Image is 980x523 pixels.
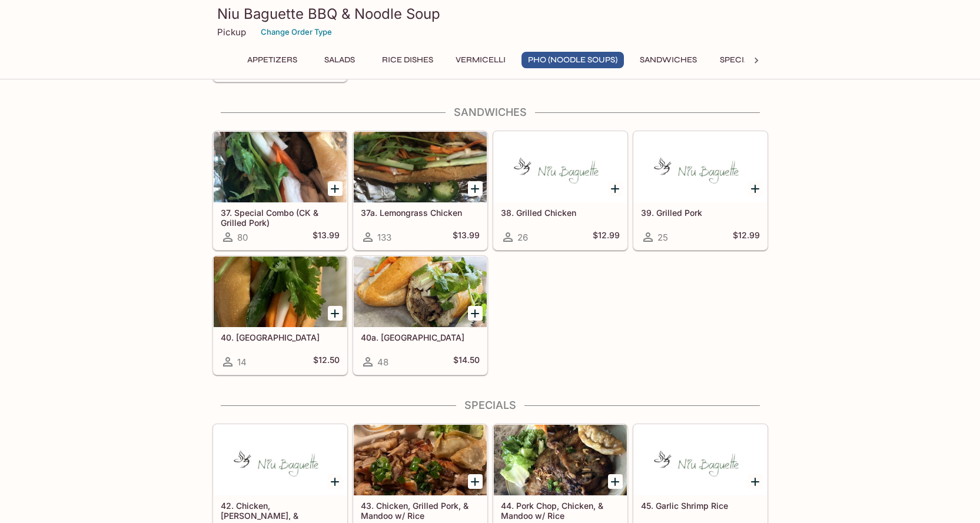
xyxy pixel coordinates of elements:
[217,5,763,23] h3: Niu Baguette BBQ & Noodle Soup
[501,208,620,218] h5: 38. Grilled Chicken
[633,131,768,250] a: 39. Grilled Pork25$12.99
[521,52,624,68] button: Pho (Noodle Soups)
[237,232,248,243] span: 80
[328,474,343,489] button: Add 42. Chicken, Teriyaki, & Mandoo w/ Rice
[493,131,627,250] a: 38. Grilled Chicken26$12.99
[713,52,766,68] button: Specials
[313,52,366,68] button: Salads
[213,256,347,375] a: 40. [GEOGRAPHIC_DATA]14$12.50
[449,52,512,68] button: Vermicelli
[494,132,627,202] div: 38. Grilled Chicken
[354,425,487,495] div: 43. Chicken, Grilled Pork, & Mandoo w/ Rice
[376,52,440,68] button: Rice Dishes
[255,23,337,41] button: Change Order Type
[221,332,340,342] h5: 40. [GEOGRAPHIC_DATA]
[608,474,623,489] button: Add 44. Pork Chop, Chicken, & Mandoo w/ Rice
[593,230,620,244] h5: $12.99
[468,306,483,321] button: Add 40a. Brisket
[213,131,347,250] a: 37. Special Combo (CK & Grilled Pork)80$13.99
[501,501,620,520] h5: 44. Pork Chop, Chicken, & Mandoo w/ Rice
[353,256,487,375] a: 40a. [GEOGRAPHIC_DATA]48$14.50
[328,306,343,321] button: Add 40. Tofu
[733,230,760,244] h5: $12.99
[214,425,347,495] div: 42. Chicken, Teriyaki, & Mandoo w/ Rice
[468,474,483,489] button: Add 43. Chicken, Grilled Pork, & Mandoo w/ Rice
[634,132,767,202] div: 39. Grilled Pork
[214,256,347,327] div: 40. Tofu
[221,208,340,227] h5: 37. Special Combo (CK & Grilled Pork)
[641,208,760,218] h5: 39. Grilled Pork
[633,52,703,68] button: Sandwiches
[217,26,246,38] p: Pickup
[361,501,480,520] h5: 43. Chicken, Grilled Pork, & Mandoo w/ Rice
[354,132,487,202] div: 37a. Lemongrass Chicken
[453,230,480,244] h5: $13.99
[453,355,480,369] h5: $14.50
[517,232,528,243] span: 26
[214,132,347,202] div: 37. Special Combo (CK & Grilled Pork)
[641,501,760,511] h5: 45. Garlic Shrimp Rice
[221,501,340,520] h5: 42. Chicken, [PERSON_NAME], & [PERSON_NAME] w/ Rice
[237,357,247,368] span: 14
[361,332,480,342] h5: 40a. [GEOGRAPHIC_DATA]
[634,425,767,495] div: 45. Garlic Shrimp Rice
[241,52,304,68] button: Appetizers
[468,181,483,196] button: Add 37a. Lemongrass Chicken
[212,399,768,412] h4: Specials
[313,355,340,369] h5: $12.50
[377,232,391,243] span: 133
[377,357,388,368] span: 48
[748,181,763,196] button: Add 39. Grilled Pork
[313,230,340,244] h5: $13.99
[748,474,763,489] button: Add 45. Garlic Shrimp Rice
[657,232,668,243] span: 25
[212,106,768,119] h4: Sandwiches
[494,425,627,495] div: 44. Pork Chop, Chicken, & Mandoo w/ Rice
[328,181,343,196] button: Add 37. Special Combo (CK & Grilled Pork)
[608,181,623,196] button: Add 38. Grilled Chicken
[361,208,480,218] h5: 37a. Lemongrass Chicken
[353,131,487,250] a: 37a. Lemongrass Chicken133$13.99
[354,256,487,327] div: 40a. Brisket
